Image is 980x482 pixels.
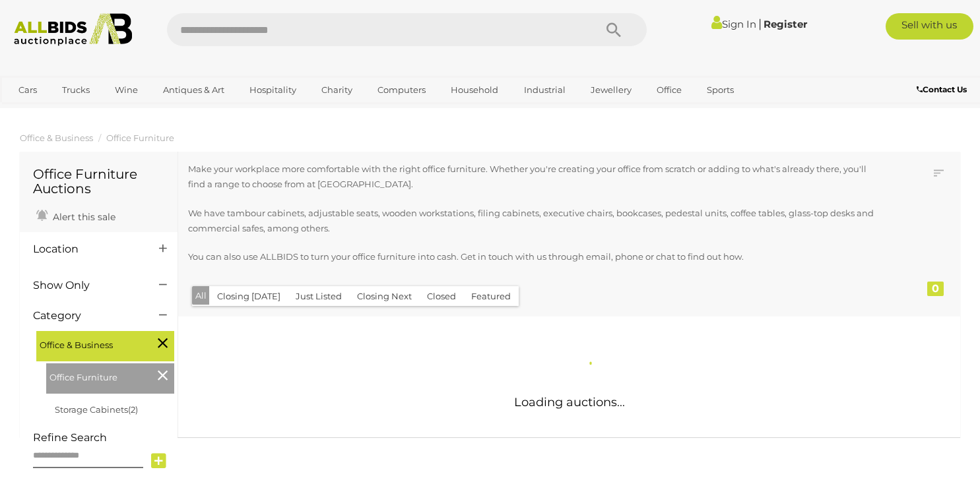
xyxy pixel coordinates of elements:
img: Allbids.com.au [7,13,139,46]
a: Register [764,18,807,30]
h4: Refine Search [33,432,174,444]
a: Charity [313,79,361,101]
div: 0 [927,282,944,296]
button: Closing [DATE] [209,286,288,307]
h1: Office Furniture Auctions [33,167,164,196]
button: Closed [419,286,464,307]
a: Sign In [711,18,756,30]
a: Trucks [53,79,98,101]
a: Antiques & Art [154,79,233,101]
p: We have tambour cabinets, adjustable seats, wooden workstations, filing cabinets, executive chair... [188,206,877,237]
a: Sell with us [886,13,974,40]
a: Wine [106,79,147,101]
span: Office Furniture [49,367,148,385]
a: Hospitality [241,79,305,101]
button: Just Listed [288,286,350,307]
a: Sports [698,79,742,101]
button: Featured [463,286,519,307]
a: Household [442,79,507,101]
b: Contact Us [917,84,967,94]
h4: Category [33,310,139,322]
span: (2) [128,404,138,415]
a: Alert this sale [33,206,119,226]
span: | [758,16,762,31]
button: All [192,286,210,305]
a: [GEOGRAPHIC_DATA] [10,102,121,123]
a: Computers [369,79,434,101]
a: Jewellery [582,79,640,101]
a: Office [648,79,690,101]
span: Loading auctions... [514,395,625,409]
h4: Show Only [33,280,139,291]
button: Search [581,13,647,46]
span: Office & Business [40,334,139,353]
a: Industrial [515,79,574,101]
span: Alert this sale [49,211,115,223]
p: Make your workplace more comfortable with the right office furniture. Whether you're creating you... [188,162,877,193]
button: Closing Next [349,286,420,307]
p: You can also use ALLBIDS to turn your office furniture into cash. Get in touch with us through em... [188,249,877,264]
a: Cars [10,79,46,101]
a: Office & Business [20,133,93,143]
a: Office Furniture [106,133,174,143]
h4: Location [33,243,139,255]
a: Storage Cabinets(2) [55,404,138,415]
a: Contact Us [917,82,970,97]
